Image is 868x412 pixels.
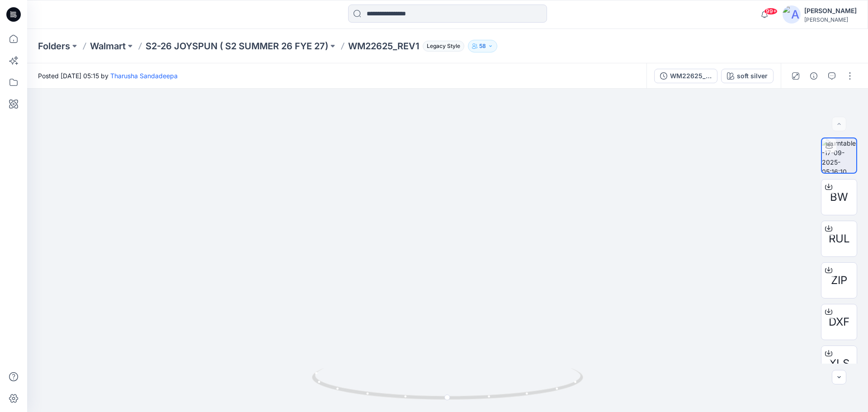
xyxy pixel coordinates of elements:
a: S2-26 JOYSPUN ( S2 SUMMER 26 FYE 27) [146,40,328,52]
button: Details [807,69,821,83]
img: avatar [783,5,801,24]
a: Tharusha Sandadeepa [110,72,178,80]
a: Walmart [90,40,126,52]
p: 58 [479,41,486,51]
div: WM22625_REV1 [670,71,712,81]
a: Folders [38,40,70,52]
p: WM22625_REV1 [348,40,419,52]
button: Legacy Style [419,40,464,52]
span: RUL [829,231,850,247]
span: ZIP [831,272,847,289]
div: soft silver [737,71,768,81]
span: Legacy Style [423,41,464,52]
span: XLS [829,355,849,372]
span: BW [830,189,848,205]
span: DXF [829,314,849,330]
button: 58 [468,40,497,52]
div: [PERSON_NAME] [804,16,857,23]
img: turntable-17-09-2025-05:16:10 [822,138,856,173]
button: WM22625_REV1 [654,69,717,83]
span: Posted [DATE] 05:15 by [38,71,178,81]
span: 99+ [764,8,778,15]
button: soft silver [721,69,774,83]
div: [PERSON_NAME] [804,5,857,16]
